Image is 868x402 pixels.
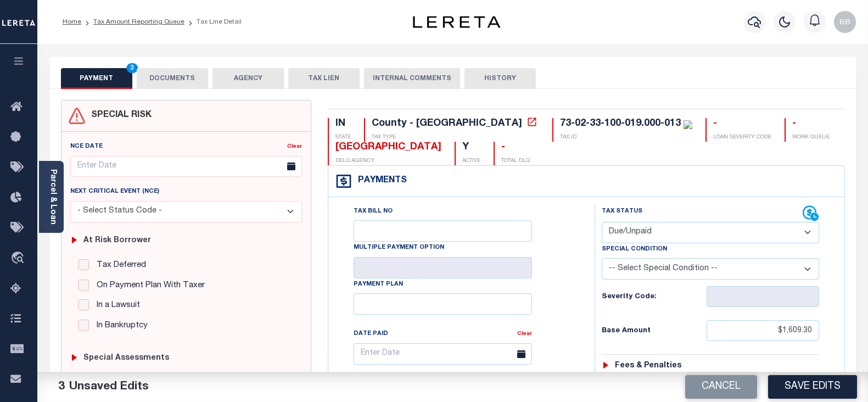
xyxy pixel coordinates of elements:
h6: Severity Code: [602,293,707,302]
div: County - [GEOGRAPHIC_DATA] [372,119,522,129]
img: svg+xml;base64,PHN2ZyB4bWxucz0iaHR0cDovL3d3dy53My5vcmcvMjAwMC9zdmciIHBvaW50ZXItZXZlbnRzPSJub25lIi... [834,11,856,33]
label: On Payment Plan With Taxer [91,280,205,292]
a: Parcel & Loan [49,169,57,225]
p: TAX ID [560,133,692,142]
input: $ [707,320,819,341]
a: Home [63,19,81,25]
h6: Special Assessments [83,354,169,363]
div: 73-02-33-100-019.000-013 [560,119,681,129]
label: Tax Deferred [91,259,146,272]
input: Enter Date [354,343,532,365]
a: Clear [517,331,532,337]
label: Tax Status [602,207,642,216]
button: AGENCY [212,68,284,89]
label: Payment Plan [354,280,403,289]
label: In a Lawsuit [91,299,140,312]
img: check-icon-green.svg [684,120,692,129]
label: Date Paid [354,330,388,339]
li: Tax Line Detail [184,17,242,27]
button: Cancel [685,375,757,399]
h4: SPECIAL RISK [86,110,152,121]
label: Tax Bill No [354,207,393,216]
div: [GEOGRAPHIC_DATA] [335,142,441,154]
button: TAX LIEN [288,68,360,89]
p: TOTAL DLQ [501,157,530,165]
h6: Base Amount [602,327,707,336]
p: ACTIVE [462,157,480,165]
span: 3 [58,381,65,393]
h6: At Risk Borrower [83,236,151,245]
button: INTERNAL COMMENTS [364,68,460,89]
span: 3 [126,63,138,73]
div: - [501,142,530,154]
img: logo-dark.svg [413,16,501,28]
div: - [713,118,771,130]
button: DOCUMENTS [137,68,208,89]
label: Next Critical Event (NCE) [70,187,159,197]
div: Y [462,142,480,154]
i: travel_explore [10,252,28,266]
button: PAYMENT [61,68,132,89]
label: Multiple Payment Option [354,243,444,253]
a: Clear [287,144,302,149]
p: LOAN SEVERITY CODE [713,133,771,142]
div: - [792,118,830,130]
h6: Fees & Penalties [615,361,681,371]
p: TAX TYPE [372,133,539,142]
h4: Payments [352,176,407,186]
p: STATE [335,133,351,142]
label: Special Condition [602,245,667,254]
label: NCE Date [70,142,103,152]
button: Save Edits [768,375,857,399]
button: HISTORY [464,68,536,89]
div: IN [335,118,351,130]
label: In Bankruptcy [91,320,148,332]
span: Unsaved Edits [69,381,149,393]
p: DELQ AGENCY [335,157,441,165]
a: Tax Amount Reporting Queue [93,19,184,25]
p: WORK QUEUE [792,133,830,142]
input: Enter Date [70,156,302,177]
